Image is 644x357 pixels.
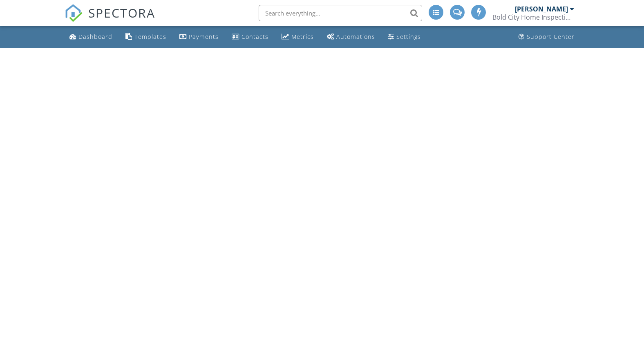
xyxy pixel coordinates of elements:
[492,13,574,21] div: Bold City Home Inspections
[527,33,575,40] div: Support Center
[134,33,166,40] div: Templates
[78,33,112,40] div: Dashboard
[324,29,378,45] a: Automations (Advanced)
[189,33,219,40] div: Payments
[66,29,116,45] a: Dashboard
[228,29,272,45] a: Contacts
[259,5,422,21] input: Search everything...
[241,33,268,40] div: Contacts
[65,4,83,22] img: The Best Home Inspection Software - Spectora
[291,33,314,40] div: Metrics
[88,4,155,21] span: SPECTORA
[278,29,317,45] a: Metrics
[65,11,155,28] a: SPECTORA
[176,29,222,45] a: Payments
[385,29,424,45] a: Settings
[515,29,578,45] a: Support Center
[122,29,170,45] a: Templates
[336,33,375,40] div: Automations
[396,33,421,40] div: Settings
[515,5,568,13] div: [PERSON_NAME]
